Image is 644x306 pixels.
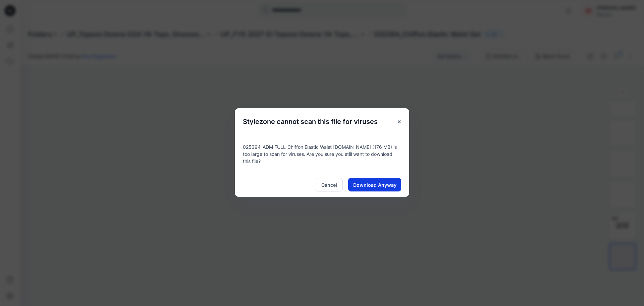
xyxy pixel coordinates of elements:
button: Download Anyway [348,178,401,191]
div: 025394_ADM FULL_Chiffon Elastic Waist [DOMAIN_NAME] (176 MB) is too large to scan for viruses. Ar... [235,135,409,173]
span: Cancel [321,181,337,188]
h5: Stylezone cannot scan this file for viruses [235,108,386,135]
button: Cancel [316,178,343,191]
span: Download Anyway [353,181,396,188]
button: Close [393,116,405,128]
